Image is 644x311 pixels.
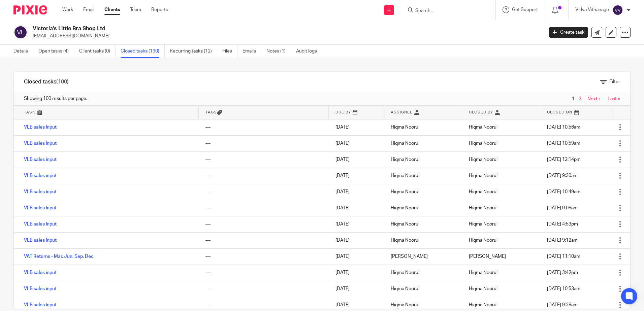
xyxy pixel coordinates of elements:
td: [DATE] [329,216,384,232]
td: Hiqma Noorul [384,232,462,248]
a: Create task [549,27,588,38]
span: Hiqma Noorul [469,189,497,194]
span: Hiqma Noorul [469,141,497,146]
th: Tags [199,106,329,119]
input: Search [415,8,475,14]
span: [DATE] 10:56am [547,125,580,130]
span: [DATE] 9:28am [547,303,578,307]
div: --- [205,205,322,211]
td: [DATE] [329,135,384,151]
a: Team [130,6,141,13]
span: Hiqma Noorul [469,173,497,178]
td: Hiqma Noorul [384,281,462,297]
a: Closed tasks (190) [121,45,165,58]
div: --- [205,302,322,308]
td: Hiqma Noorul [384,265,462,281]
td: [DATE] [329,151,384,168]
a: Emails [243,45,261,58]
td: [DATE] [329,281,384,297]
a: VLB sales input [24,141,57,146]
a: Reports [151,6,168,13]
a: Work [62,6,73,13]
span: Hiqma Noorul [469,222,497,227]
td: Hiqma Noorul [384,200,462,216]
span: [DATE] 10:59am [547,141,580,146]
h2: Victoria's Little Bra Shop Ltd [33,25,438,32]
p: Vidva Vithanage [575,6,609,13]
div: --- [205,124,322,131]
a: Client tasks (0) [79,45,116,58]
td: Hiqma Noorul [384,151,462,168]
img: svg%3E [612,5,623,15]
div: --- [205,188,322,195]
span: Hiqma Noorul [469,270,497,275]
div: --- [205,221,322,228]
a: Files [222,45,237,58]
div: --- [205,172,322,179]
td: Hiqma Noorul [384,135,462,151]
span: [DATE] 11:10am [547,254,580,259]
a: Clients [104,6,120,13]
td: [DATE] [329,184,384,200]
td: [DATE] [329,119,384,135]
span: Hiqma Noorul [469,238,497,243]
span: [DATE] 3:42pm [547,270,578,275]
a: VAT Returns - Mar, Jun, Sep, Dec [24,254,94,259]
div: --- [205,140,322,147]
span: Hiqma Noorul [469,303,497,307]
div: --- [205,269,322,276]
span: 1 [570,95,576,103]
a: VLB sales input [24,173,57,178]
span: [PERSON_NAME] [469,254,506,259]
a: VLB sales input [24,206,57,210]
div: --- [205,285,322,292]
div: --- [205,253,322,260]
a: VLB sales input [24,157,57,162]
td: [DATE] [329,168,384,184]
a: Recurring tasks (12) [170,45,217,58]
span: (100) [56,79,69,84]
span: Hiqma Noorul [469,286,497,291]
a: VLB sales input [24,189,57,194]
h1: Closed tasks [24,78,69,85]
a: VLB sales input [24,125,57,130]
span: [DATE] 10:49am [547,189,580,194]
a: Last » [608,97,620,101]
span: Hiqma Noorul [469,206,497,210]
span: Get Support [512,7,538,12]
div: --- [205,237,322,244]
span: [DATE] 9:30am [547,173,578,178]
nav: pager [570,96,620,102]
td: Hiqma Noorul [384,184,462,200]
a: VLB sales input [24,238,57,243]
span: [DATE] 4:53pm [547,222,578,227]
a: VLB sales input [24,222,57,227]
td: [DATE] [329,265,384,281]
a: Notes (1) [266,45,291,58]
div: --- [205,156,322,163]
span: Filter [609,79,620,84]
td: [DATE] [329,200,384,216]
span: [DATE] 9:08am [547,206,578,210]
a: VLB sales input [24,303,57,307]
td: [PERSON_NAME] [384,248,462,265]
td: Hiqma Noorul [384,168,462,184]
span: [DATE] 9:12am [547,238,578,243]
td: Hiqma Noorul [384,216,462,232]
span: Hiqma Noorul [469,125,497,130]
a: Details [13,45,33,58]
span: Hiqma Noorul [469,157,497,162]
img: svg%3E [13,25,28,39]
td: [DATE] [329,248,384,265]
p: [EMAIL_ADDRESS][DOMAIN_NAME] [33,33,539,39]
span: Showing 100 results per page. [24,95,87,102]
a: VLB sales input [24,270,57,275]
a: VLB sales input [24,286,57,291]
a: Email [83,6,94,13]
span: [DATE] 12:14pm [547,157,581,162]
a: Next › [587,97,600,101]
td: Hiqma Noorul [384,119,462,135]
img: Pixie [13,5,47,14]
span: [DATE] 10:53am [547,286,580,291]
a: Audit logs [296,45,322,58]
